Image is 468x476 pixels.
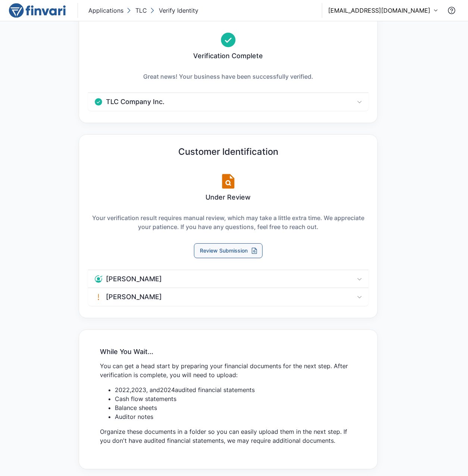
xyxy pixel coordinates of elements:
[328,6,430,15] p: [EMAIL_ADDRESS][DOMAIN_NAME]
[159,6,198,15] p: Verify Identity
[88,213,368,231] p: Your verification result requires manual review, which may take a little extra time. We appreciat...
[87,4,125,16] button: Applications
[94,97,164,106] div: Verification Complete
[135,6,147,15] p: TLC
[94,275,162,284] div: Verification Complete
[205,193,251,201] h6: Under Review
[148,4,200,16] button: Verify Identity
[100,348,357,356] h6: While You Wait...
[444,3,459,18] button: Contact Support
[193,52,263,60] h6: Verification Complete
[115,403,357,412] li: Balance sheets
[88,6,123,15] p: Applications
[9,3,66,18] img: logo
[106,275,162,283] h6: [PERSON_NAME]
[94,292,162,301] div: Verification Failed
[143,72,313,81] p: Great news! Your business have been successfully verified.
[328,6,438,15] button: [EMAIL_ADDRESS][DOMAIN_NAME]
[115,385,357,394] li: 2022 , 2023 , and 2024 audited financial statements
[88,288,368,306] div: Verification Failed
[115,394,357,403] li: Cash flow statements
[100,427,357,445] p: Organize these documents in a folder so you can easily upload them in the next step. If you don't...
[88,93,368,111] div: Verification Complete
[106,98,164,106] h6: TLC Company Inc.
[125,4,148,16] button: TLC
[194,243,263,258] button: Review Submission
[115,412,357,421] li: Auditor notes
[88,270,368,288] div: Verification Complete
[178,147,278,157] h5: Customer Identification
[106,293,162,301] h6: [PERSON_NAME]
[100,361,357,379] p: You can get a head start by preparing your financial documents for the next step. After verificat...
